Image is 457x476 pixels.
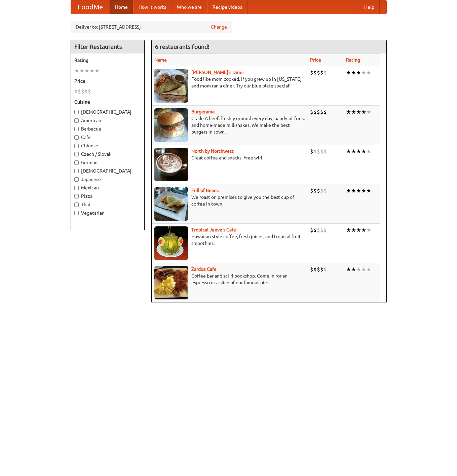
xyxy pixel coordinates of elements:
[154,108,188,142] img: burgerama.jpg
[154,187,188,221] img: beans.jpg
[313,226,317,234] li: $
[74,135,79,140] input: Cafe
[317,148,320,155] li: $
[74,194,79,198] input: Pizza
[74,210,141,216] label: Vegetarian
[74,99,141,105] h5: Cuisine
[191,70,244,75] b: [PERSON_NAME]'s Diner
[320,266,323,273] li: $
[317,187,320,194] li: $
[351,69,356,76] li: ★
[154,69,188,103] img: sallys.jpg
[191,266,217,272] a: Zardoz Cafe
[313,69,317,76] li: $
[172,0,207,14] a: Who we are
[310,187,313,194] li: $
[81,88,84,95] li: $
[74,118,79,123] input: American
[361,266,366,273] li: ★
[74,142,141,149] label: Chinese
[317,108,320,116] li: $
[351,187,356,194] li: ★
[74,109,141,115] label: [DEMOGRAPHIC_DATA]
[133,0,172,14] a: How it works
[74,184,141,191] label: Mexican
[74,211,79,215] input: Vegetarian
[310,148,313,155] li: $
[346,108,351,116] li: ★
[310,57,321,63] a: Price
[346,148,351,155] li: ★
[78,88,81,95] li: $
[356,187,361,194] li: ★
[323,148,327,155] li: $
[155,43,210,50] ng-pluralize: 6 restaurants found!
[154,272,305,286] p: Coffee bar and sci-fi bookshop. Come in for an espresso or a slice of our famous pie.
[74,57,141,64] h5: Rating
[323,108,327,116] li: $
[313,108,317,116] li: $
[74,203,79,207] input: Thai
[154,194,305,207] p: We roast on premises to give you the best cup of coffee in town.
[74,169,79,173] input: [DEMOGRAPHIC_DATA]
[366,266,371,273] li: ★
[313,148,317,155] li: $
[356,226,361,234] li: ★
[313,187,317,194] li: $
[323,69,327,76] li: $
[346,187,351,194] li: ★
[84,67,89,74] li: ★
[154,154,305,161] p: Great coffee and snacks. Free wifi.
[356,266,361,273] li: ★
[74,152,79,156] input: Czech / Slovak
[351,148,356,155] li: ★
[74,177,79,182] input: Japanese
[346,266,351,273] li: ★
[346,69,351,76] li: ★
[191,227,236,232] a: Tropical Jeeve's Cafe
[74,168,141,174] label: [DEMOGRAPHIC_DATA]
[366,69,371,76] li: ★
[361,108,366,116] li: ★
[356,108,361,116] li: ★
[366,187,371,194] li: ★
[323,187,327,194] li: $
[74,88,78,95] li: $
[74,110,79,114] input: [DEMOGRAPHIC_DATA]
[154,115,305,135] p: Grade A beef, freshly ground every day, hand-cut fries, and home-made milkshakes. We make the bes...
[317,69,320,76] li: $
[320,148,323,155] li: $
[74,201,141,208] label: Thai
[351,266,356,273] li: ★
[323,226,327,234] li: $
[366,226,371,234] li: ★
[191,109,215,114] b: Burgerama
[74,117,141,124] label: American
[191,148,234,154] a: North by Northwest
[351,108,356,116] li: ★
[361,148,366,155] li: ★
[74,159,141,166] label: German
[310,266,313,273] li: $
[74,176,141,183] label: Japanese
[310,69,313,76] li: $
[317,226,320,234] li: $
[356,148,361,155] li: ★
[313,266,317,273] li: $
[74,125,141,132] label: Barbecue
[366,148,371,155] li: ★
[211,24,227,30] a: Change
[346,57,360,63] a: Rating
[88,88,91,95] li: $
[74,78,141,84] h5: Price
[361,226,366,234] li: ★
[320,69,323,76] li: $
[94,67,100,74] li: ★
[359,0,380,14] a: Help
[351,226,356,234] li: ★
[74,186,79,190] input: Mexican
[74,160,79,165] input: German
